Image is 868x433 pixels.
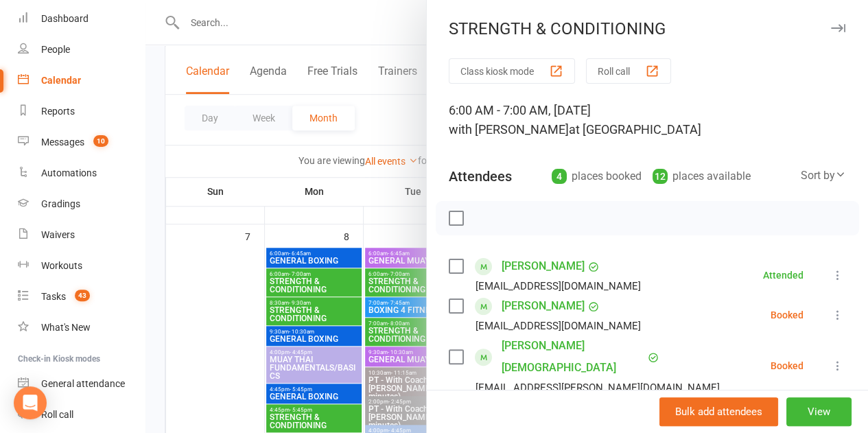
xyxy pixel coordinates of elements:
div: [EMAIL_ADDRESS][PERSON_NAME][DOMAIN_NAME] [476,379,720,397]
button: Class kiosk mode [449,58,575,84]
a: Waivers [18,220,145,250]
div: Attended [763,270,804,280]
div: [EMAIL_ADDRESS][DOMAIN_NAME] [476,277,641,295]
div: Attendees [449,167,512,186]
a: People [18,34,145,65]
div: Booked [771,361,804,371]
div: What's New [41,322,91,333]
a: Automations [18,158,145,189]
a: General attendance kiosk mode [18,368,145,399]
a: [PERSON_NAME] [502,255,585,277]
span: 10 [93,135,108,147]
div: Waivers [41,229,75,240]
div: Open Intercom Messenger [14,386,47,419]
div: Reports [41,106,75,117]
div: Calendar [41,75,81,86]
a: What's New [18,312,145,343]
div: Roll call [41,409,73,420]
div: Workouts [41,260,82,271]
div: places available [653,167,751,186]
div: People [41,44,70,55]
div: Gradings [41,198,80,209]
a: Reports [18,96,145,127]
div: STRENGTH & CONDITIONING [427,19,868,38]
a: Calendar [18,65,145,96]
div: Messages [41,137,84,148]
a: [PERSON_NAME] [502,295,585,317]
a: [PERSON_NAME][DEMOGRAPHIC_DATA] [502,335,644,379]
div: places booked [552,167,642,186]
button: Roll call [586,58,671,84]
div: 12 [653,169,668,184]
div: Tasks [41,291,66,302]
div: 6:00 AM - 7:00 AM, [DATE] [449,101,846,139]
div: Dashboard [41,13,89,24]
a: Workouts [18,250,145,281]
a: Gradings [18,189,145,220]
div: Sort by [801,167,846,185]
span: at [GEOGRAPHIC_DATA] [569,122,701,137]
div: General attendance [41,378,125,389]
a: Dashboard [18,3,145,34]
a: Tasks 43 [18,281,145,312]
button: Bulk add attendees [659,397,778,426]
div: Automations [41,167,97,178]
div: Booked [771,310,804,320]
div: 4 [552,169,567,184]
div: [EMAIL_ADDRESS][DOMAIN_NAME] [476,317,641,335]
a: Messages 10 [18,127,145,158]
span: 43 [75,290,90,301]
span: with [PERSON_NAME] [449,122,569,137]
button: View [786,397,852,426]
a: Roll call [18,399,145,430]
